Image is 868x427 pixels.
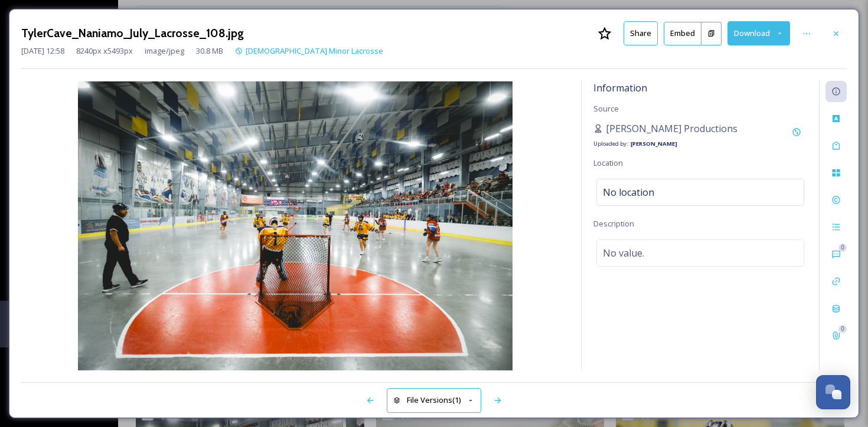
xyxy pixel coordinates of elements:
[664,22,701,45] button: Embed
[603,246,644,260] span: No value.
[21,81,569,370] img: TylerCave_Naniamo_July_Lacrosse_108.jpg
[838,244,847,252] div: 0
[593,140,628,147] span: Uploaded by:
[21,45,64,57] span: [DATE] 12:58
[816,375,850,409] button: Open Chat
[387,388,481,412] button: File Versions(1)
[196,45,223,57] span: 30.8 MB
[593,157,623,168] span: Location
[593,103,619,114] span: Source
[838,325,847,333] div: 0
[76,45,133,57] span: 8240 px x 5493 px
[593,218,634,229] span: Description
[631,140,677,147] strong: [PERSON_NAME]
[145,45,184,57] span: image/jpeg
[21,25,244,42] h3: TylerCave_Naniamo_July_Lacrosse_108.jpg
[246,45,383,56] span: [DEMOGRAPHIC_DATA] Minor Lacrosse
[624,21,658,45] button: Share
[606,121,738,136] span: [PERSON_NAME] Productions
[593,81,647,94] span: Information
[727,21,790,45] button: Download
[603,185,654,199] span: No location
